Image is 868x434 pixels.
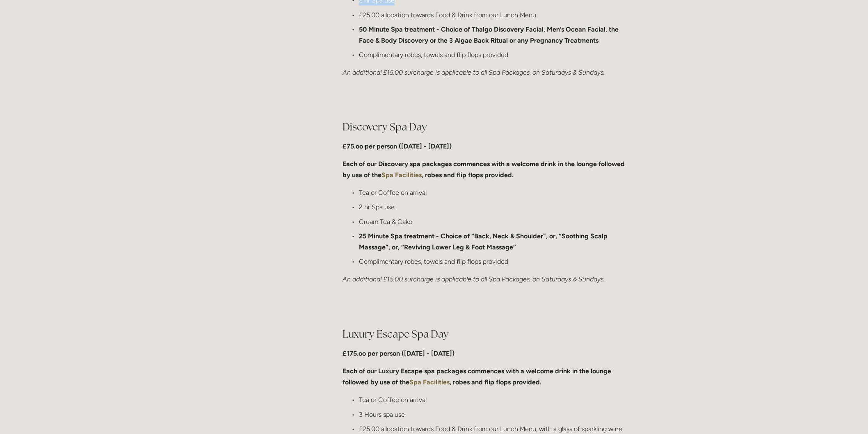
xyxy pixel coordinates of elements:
strong: 50 Minute Spa treatment - Choice of Thalgo Discovery Facial, Men’s Ocean Facial, the Face & Body ... [359,25,620,44]
h2: Discovery Spa Day [343,120,630,135]
p: 3 Hours spa use [359,409,630,420]
strong: £75.oo per person ([DATE] - [DATE]) [343,143,452,151]
strong: 25 Minute Spa treatment - Choice of “Back, Neck & Shoulder", or, “Soothing Scalp Massage”, or, “R... [359,233,609,251]
p: £25.00 allocation towards Food & Drink from our Lunch Menu [359,9,630,21]
strong: Each of our Luxury Escape spa packages commences with a welcome drink in the lounge followed by u... [343,368,613,386]
p: Tea or Coffee on arrival [359,395,630,406]
em: An additional £15.00 surcharge is applicable to all Spa Packages, on Saturdays & Sundays. [343,69,605,76]
p: 2 hr Spa use [359,202,630,213]
strong: , robes and flip flops provided. [450,379,541,386]
a: Spa Facilities [409,379,450,386]
strong: £175.oo per person ([DATE] - [DATE]) [343,350,455,358]
strong: , robes and flip flops provided. [422,171,514,179]
p: Complimentary robes, towels and flip flops provided [359,49,630,60]
a: Spa Facilities [381,171,422,179]
p: Tea or Coffee on arrival [359,187,630,199]
p: Complimentary robes, towels and flip flops provided [359,256,630,267]
h2: Luxury Escape Spa Day [343,327,630,342]
strong: Each of our Discovery spa packages commences with a welcome drink in the lounge followed by use o... [343,160,626,179]
p: Cream Tea & Cake [359,217,630,228]
em: An additional £15.00 surcharge is applicable to all Spa Packages, on Saturdays & Sundays. [343,276,605,283]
